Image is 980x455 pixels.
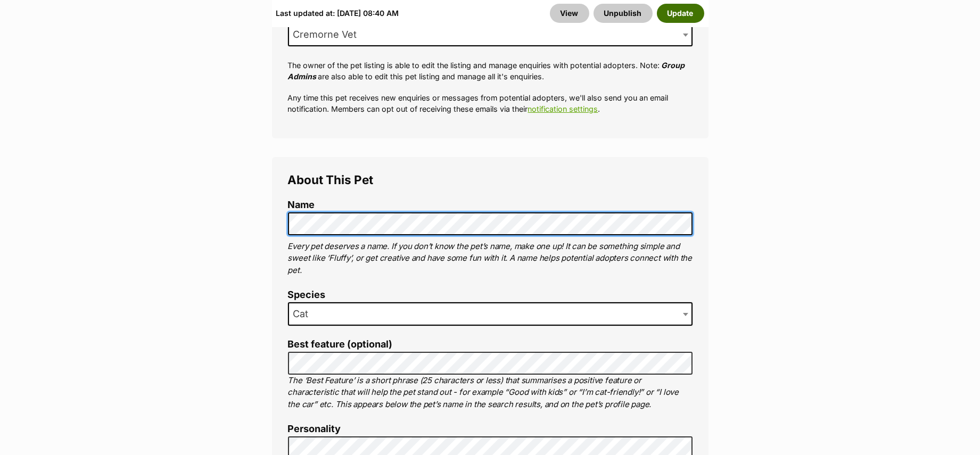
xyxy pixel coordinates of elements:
[657,4,704,23] button: Update
[594,4,653,23] button: Unpublish
[288,339,693,350] label: Best feature (optional)
[289,307,319,321] span: Cat
[289,27,368,42] span: Cremorne Vet
[288,200,693,211] label: Name
[528,104,598,113] a: notification settings
[276,4,399,23] div: Last updated at: [DATE] 08:40 AM
[288,92,693,115] p: Any time this pet receives new enquiries or messages from potential adopters, we'll also send you...
[288,61,685,81] em: Group Admins
[288,241,693,277] p: Every pet deserves a name. If you don’t know the pet’s name, make one up! It can be something sim...
[288,172,374,187] span: About This Pet
[288,23,693,46] span: Cremorne Vet
[288,302,693,326] span: Cat
[550,4,589,23] a: View
[288,424,693,435] label: Personality
[288,289,693,301] label: Species
[288,375,693,411] p: The ‘Best Feature’ is a short phrase (25 characters or less) that summarises a positive feature o...
[288,60,693,82] p: The owner of the pet listing is able to edit the listing and manage enquiries with potential adop...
